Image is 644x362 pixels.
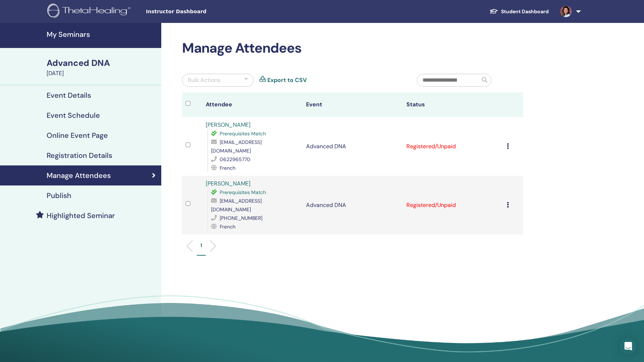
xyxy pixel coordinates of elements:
[302,92,403,117] th: Event
[220,223,235,230] span: French
[206,180,251,187] a: [PERSON_NAME]
[47,57,157,69] div: Advanced DNA
[220,130,266,137] span: Prerequisites Match
[267,76,307,85] a: Export to CSV
[206,121,251,129] a: [PERSON_NAME]
[146,8,253,15] span: Instructor Dashboard
[220,156,251,163] span: 0622965770
[211,198,262,213] span: [EMAIL_ADDRESS][DOMAIN_NAME]
[403,92,503,117] th: Status
[47,171,111,180] h4: Manage Attendees
[211,139,262,154] span: [EMAIL_ADDRESS][DOMAIN_NAME]
[220,165,235,171] span: French
[47,69,157,78] div: [DATE]
[484,5,554,18] a: Student Dashboard
[47,30,157,39] h4: My Seminars
[620,338,637,355] div: Open Intercom Messenger
[490,8,498,14] img: graduation-cap-white.svg
[302,117,403,176] td: Advanced DNA
[47,4,133,20] img: logo.png
[182,40,523,57] h2: Manage Attendees
[202,92,302,117] th: Attendee
[47,131,108,140] h4: Online Event Page
[200,242,202,249] p: 1
[47,91,91,100] h4: Event Details
[47,211,115,220] h4: Highlighted Seminar
[47,111,100,120] h4: Event Schedule
[302,176,403,235] td: Advanced DNA
[42,57,161,78] a: Advanced DNA[DATE]
[47,191,71,200] h4: Publish
[47,151,112,160] h4: Registration Details
[188,76,220,85] div: Bulk Actions
[560,6,572,17] img: default.jpg
[220,189,266,196] span: Prerequisites Match
[220,215,262,221] span: [PHONE_NUMBER]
